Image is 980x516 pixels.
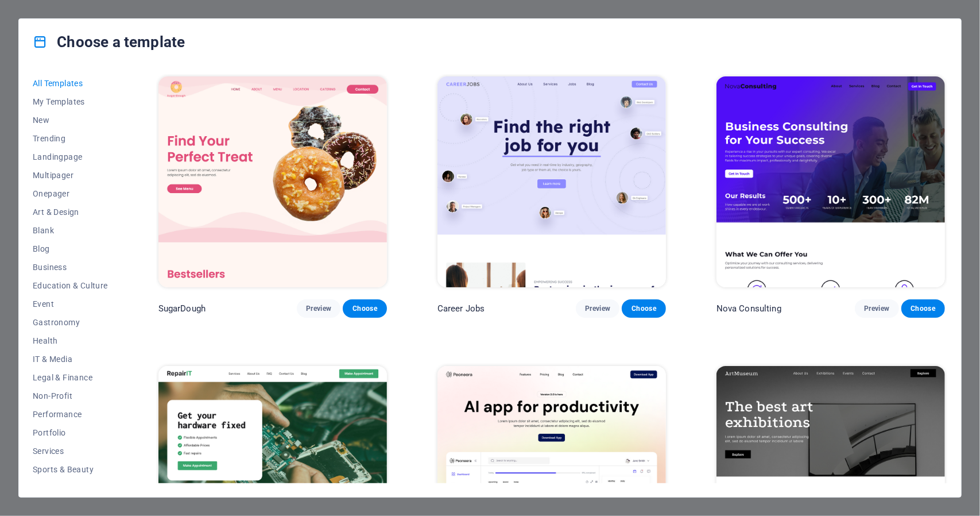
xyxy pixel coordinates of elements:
button: Performance [33,405,108,423]
button: Blank [33,221,108,240]
span: Blog [33,244,108,253]
img: Nova Consulting [716,76,945,287]
span: New [33,115,108,125]
span: Onepager [33,189,108,198]
button: Blog [33,240,108,258]
span: IT & Media [33,355,108,364]
span: Art & Design [33,207,108,217]
span: Gastronomy [33,318,108,327]
button: Portfolio [33,423,108,442]
button: Preview [576,299,619,318]
button: New [33,111,108,129]
span: Blank [33,226,108,235]
button: Services [33,442,108,460]
h4: Choose a template [33,33,185,51]
span: My Templates [33,97,108,106]
span: Business [33,263,108,272]
button: Trending [33,129,108,148]
span: Multipager [33,171,108,180]
button: Choose [622,299,665,318]
button: Non-Profit [33,387,108,405]
span: Preview [306,304,331,313]
span: Education & Culture [33,281,108,290]
button: Preview [855,299,898,318]
button: Trades [33,479,108,497]
span: Landingpage [33,152,108,161]
button: Business [33,258,108,276]
button: Art & Design [33,203,108,221]
button: Preview [297,299,340,318]
span: Choose [631,304,656,313]
img: SugarDough [158,76,387,287]
button: Sports & Beauty [33,460,108,479]
span: Trending [33,134,108,143]
span: Health [33,336,108,345]
p: SugarDough [158,303,206,314]
button: My Templates [33,93,108,111]
button: Event [33,295,108,313]
button: Multipager [33,166,108,184]
span: Event [33,299,108,309]
button: Onepager [33,184,108,203]
button: IT & Media [33,350,108,368]
span: Choose [352,304,377,313]
span: Non-Profit [33,391,108,401]
button: Legal & Finance [33,368,108,387]
span: Preview [864,304,889,313]
button: Health [33,332,108,350]
button: Landingpage [33,148,108,166]
button: Education & Culture [33,276,108,295]
span: Performance [33,410,108,419]
p: Career Jobs [437,303,485,314]
span: All Templates [33,79,108,88]
button: All Templates [33,74,108,93]
span: Choose [911,304,936,313]
img: Career Jobs [437,76,666,287]
button: Gastronomy [33,313,108,332]
span: Preview [585,304,610,313]
span: Sports & Beauty [33,465,108,474]
button: Choose [901,299,945,318]
span: Services [33,446,108,456]
span: Legal & Finance [33,373,108,382]
span: Portfolio [33,428,108,437]
button: Choose [343,299,386,318]
p: Nova Consulting [716,303,781,314]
